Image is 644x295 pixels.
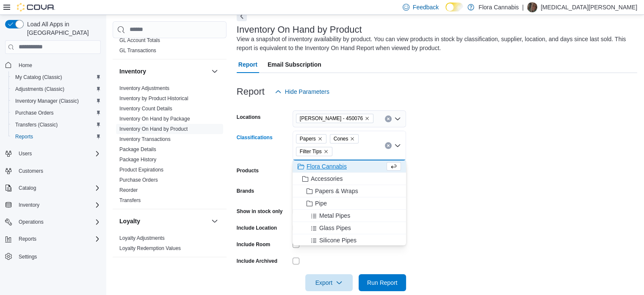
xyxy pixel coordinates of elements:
[293,197,406,210] button: Pipe
[15,86,64,93] span: Adjustments (Classic)
[385,142,392,149] button: Clear input
[2,165,104,177] button: Customers
[15,234,40,244] button: Reports
[15,252,40,262] a: Settings
[15,217,101,227] span: Operations
[319,211,350,220] span: Metal Pipes
[315,199,327,208] span: Pipe
[119,235,165,242] span: Loyalty Adjustments
[15,98,79,104] span: Inventory Manager (Classic)
[12,132,101,142] span: Reports
[15,133,33,140] span: Reports
[15,183,39,193] button: Catalog
[237,258,277,264] label: Include Archived
[12,84,68,94] a: Adjustments (Classic)
[12,108,57,118] a: Purchase Orders
[119,146,156,152] a: Package Details
[119,235,165,241] a: Loyalty Adjustments
[300,147,322,156] span: Filter Tips
[113,83,227,209] div: Inventory
[394,115,401,122] button: Open list of options
[119,146,156,153] span: Package Details
[238,56,257,73] span: Report
[12,72,101,82] span: My Catalog (Classic)
[119,116,190,122] a: Inventory On Hand by Package
[119,166,163,173] span: Product Expirations
[394,142,401,149] button: Close list of options
[478,2,519,12] p: Flora Cannabis
[293,185,406,197] button: Papers & Wraps
[15,200,101,210] span: Inventory
[330,134,359,143] span: Cones
[8,119,104,131] button: Transfers (Classic)
[119,95,188,102] span: Inventory by Product Historical
[15,166,101,176] span: Customers
[119,217,208,225] button: Loyalty
[119,85,169,91] a: Inventory Adjustments
[119,177,158,183] span: Purchase Orders
[113,233,227,257] div: Loyalty
[119,136,171,143] span: Inventory Transactions
[15,234,101,244] span: Reports
[119,126,188,132] a: Inventory On Hand by Product
[237,114,261,121] label: Locations
[300,135,316,143] span: Papers
[19,219,44,225] span: Operations
[15,74,62,81] span: My Catalog (Classic)
[119,157,156,163] a: Package History
[268,56,321,73] span: Email Subscription
[15,110,54,116] span: Purchase Orders
[445,3,463,11] input: Dark Mode
[119,115,190,122] span: Inventory On Hand by Package
[2,59,104,71] button: Home
[522,2,524,12] p: |
[15,60,36,70] a: Home
[5,56,101,285] nav: Complex example
[300,114,363,123] span: [PERSON_NAME] - 450076
[12,96,101,106] span: Inventory Manager (Classic)
[12,132,36,142] a: Reports
[119,245,181,252] span: Loyalty Redemption Values
[319,236,357,244] span: Silicone Pipes
[237,35,633,53] div: View a snapshot of inventory availability by product. You can view products in stock by classific...
[119,187,138,194] span: Reorder
[119,67,146,76] h3: Inventory
[2,216,104,228] button: Operations
[237,11,247,21] button: Next
[17,3,55,11] img: Cova
[315,187,358,195] span: Papers & Wraps
[119,197,141,203] a: Transfers
[119,177,158,183] a: Purchase Orders
[12,120,101,130] span: Transfers (Classic)
[2,233,104,245] button: Reports
[119,136,171,142] a: Inventory Transactions
[19,168,43,174] span: Customers
[119,48,156,53] a: GL Transactions
[311,174,343,183] span: Accessories
[237,87,265,97] h3: Report
[8,107,104,119] button: Purchase Orders
[15,217,47,227] button: Operations
[119,96,188,101] a: Inventory by Product Historical
[323,149,329,154] button: Remove Filter Tips from selection in this group
[119,126,188,132] span: Inventory On Hand by Product
[24,20,101,37] span: Load All Apps in [GEOGRAPHIC_DATA]
[19,202,39,208] span: Inventory
[8,83,104,95] button: Adjustments (Classic)
[12,120,61,130] a: Transfers (Classic)
[19,62,32,69] span: Home
[12,96,82,106] a: Inventory Manager (Classic)
[293,160,406,173] button: Flora Cannabis
[237,25,362,35] h3: Inventory On Hand by Product
[119,37,160,43] a: GL Account Totals
[19,150,32,157] span: Users
[334,135,348,143] span: Cones
[119,167,163,173] a: Product Expirations
[310,274,348,291] span: Export
[293,210,406,222] button: Metal Pipes
[541,2,637,12] p: [MEDICAL_DATA][PERSON_NAME]
[293,234,406,247] button: Silicone Pipes
[367,278,398,287] span: Run Report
